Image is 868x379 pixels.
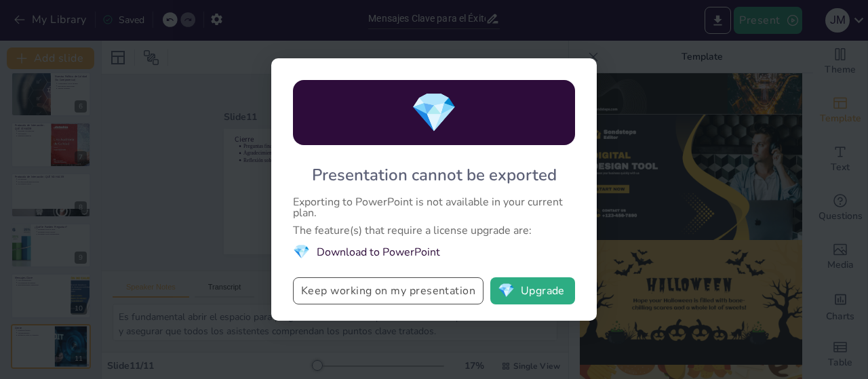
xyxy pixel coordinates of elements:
span: diamond [293,243,310,261]
span: diamond [410,87,458,139]
span: diamond [498,284,515,298]
li: Download to PowerPoint [293,243,575,261]
div: Presentation cannot be exported [312,164,557,186]
div: The feature(s) that require a license upgrade are: [293,225,575,236]
button: Keep working on my presentation [293,277,484,304]
div: Exporting to PowerPoint is not available in your current plan. [293,197,575,218]
button: diamondUpgrade [490,277,575,304]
